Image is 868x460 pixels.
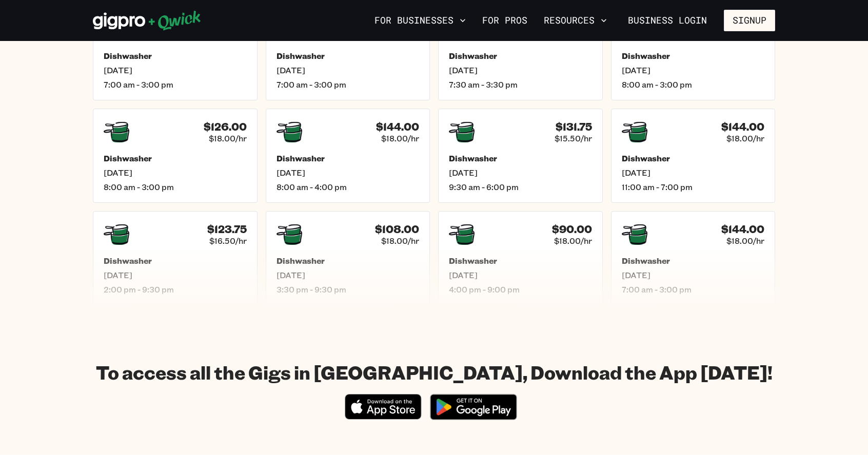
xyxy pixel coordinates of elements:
[622,79,765,90] span: 8:00 am - 3:00 pm
[438,6,603,100] a: $144.00$18.00/hrDishwasher[DATE]7:30 am - 3:30 pm
[721,120,764,133] h4: $144.00
[209,133,247,143] span: $18.00/hr
[622,270,765,280] span: [DATE]
[375,223,419,236] h4: $108.00
[438,109,603,203] a: $131.75$15.50/hrDishwasher[DATE]9:30 am - 6:00 pm
[277,256,420,266] h5: Dishwasher
[622,153,765,163] h5: Dishwasher
[449,270,592,280] span: [DATE]
[438,211,603,305] a: $90.00$18.00/hrDishwasher[DATE]4:00 pm - 9:00 pm
[370,12,470,29] button: For Businesses
[721,223,764,236] h4: $144.00
[96,361,773,384] h1: To access all the Gigs in [GEOGRAPHIC_DATA], Download the App [DATE]!
[449,168,592,178] span: [DATE]
[611,211,776,305] a: $144.00$18.00/hrDishwasher[DATE]7:00 am - 3:00 pm
[622,168,765,178] span: [DATE]
[376,120,419,133] h4: $144.00
[622,65,765,75] span: [DATE]
[552,223,592,236] h4: $90.00
[277,182,420,192] span: 8:00 am - 4:00 pm
[277,153,420,163] h5: Dishwasher
[93,6,258,100] a: $144.00$18.00/hrDishwasher[DATE]7:00 am - 3:00 pm
[726,133,764,143] span: $18.00/hr
[449,153,592,163] h5: Dishwasher
[104,153,247,163] h5: Dishwasher
[449,79,592,90] span: 7:30 am - 3:30 pm
[449,65,592,75] span: [DATE]
[277,284,420,295] span: 3:30 pm - 9:30 pm
[266,109,430,203] a: $144.00$18.00/hrDishwasher[DATE]8:00 am - 4:00 pm
[556,120,592,133] h4: $131.75
[104,79,247,90] span: 7:00 am - 3:00 pm
[104,51,247,61] h5: Dishwasher
[555,133,592,143] span: $15.50/hr
[619,10,716,31] a: Business Login
[381,236,419,246] span: $18.00/hr
[449,182,592,192] span: 9:30 am - 6:00 pm
[207,223,247,236] h4: $123.75
[104,256,247,266] h5: Dishwasher
[424,388,523,426] img: Get it on Google Play
[478,12,531,29] a: For Pros
[93,211,258,305] a: $123.75$16.50/hrDishwasher[DATE]2:00 pm - 9:30 pm
[104,65,247,75] span: [DATE]
[104,270,247,280] span: [DATE]
[611,6,776,100] a: $119.00$17.00/hrDishwasher[DATE]8:00 am - 3:00 pm
[622,182,765,192] span: 11:00 am - 7:00 pm
[345,411,422,422] a: Download on the App Store
[209,236,247,246] span: $16.50/hr
[381,133,419,143] span: $18.00/hr
[726,236,764,246] span: $18.00/hr
[540,12,611,29] button: Resources
[204,120,247,133] h4: $126.00
[622,51,765,61] h5: Dishwasher
[277,168,420,178] span: [DATE]
[449,51,592,61] h5: Dishwasher
[93,109,258,203] a: $126.00$18.00/hrDishwasher[DATE]8:00 am - 3:00 pm
[449,256,592,266] h5: Dishwasher
[277,79,420,90] span: 7:00 am - 3:00 pm
[104,284,247,295] span: 2:00 pm - 9:30 pm
[266,6,430,100] a: $144.00$18.00/hrDishwasher[DATE]7:00 am - 3:00 pm
[449,284,592,295] span: 4:00 pm - 9:00 pm
[554,236,592,246] span: $18.00/hr
[277,51,420,61] h5: Dishwasher
[622,284,765,295] span: 7:00 am - 3:00 pm
[622,256,765,266] h5: Dishwasher
[266,211,430,305] a: $108.00$18.00/hrDishwasher[DATE]3:30 pm - 9:30 pm
[104,168,247,178] span: [DATE]
[611,109,776,203] a: $144.00$18.00/hrDishwasher[DATE]11:00 am - 7:00 pm
[277,65,420,75] span: [DATE]
[104,182,247,192] span: 8:00 am - 3:00 pm
[724,10,775,31] button: Signup
[277,270,420,280] span: [DATE]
